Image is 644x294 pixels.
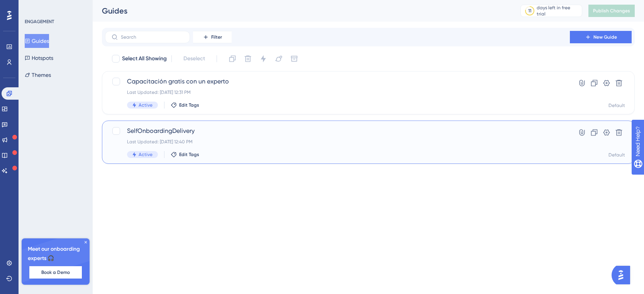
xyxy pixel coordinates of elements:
div: Last Updated: [DATE] 12:40 PM [127,139,548,145]
div: Last Updated: [DATE] 12:31 PM [127,89,548,95]
button: Edit Tags [171,151,199,158]
button: Edit Tags [171,102,199,108]
span: New Guide [593,34,617,40]
button: New Guide [570,31,632,43]
div: Default [608,102,625,109]
span: Meet our onboarding experts 🎧 [28,245,83,263]
span: Edit Tags [179,102,199,108]
div: Default [608,152,625,158]
button: Publish Changes [588,5,635,17]
div: Guides [102,5,501,16]
span: Book a Demo [41,269,70,275]
button: Hotspots [25,51,53,65]
span: Active [139,102,153,108]
span: Active [139,151,153,158]
span: Capacitación gratis con un experto [127,77,548,86]
span: SelfOnboardingDelivery [127,126,548,136]
button: Book a Demo [29,266,82,279]
span: Select All Showing [122,54,167,63]
button: Themes [25,68,51,82]
input: Search [121,34,183,40]
span: Filter [211,34,222,40]
button: Deselect [176,52,212,66]
span: Publish Changes [593,8,630,14]
div: days left in free trial [537,5,580,17]
iframe: UserGuiding AI Assistant Launcher [612,263,635,287]
span: Deselect [183,54,205,63]
span: Edit Tags [179,151,199,158]
button: Filter [193,31,232,43]
div: 11 [528,8,531,14]
div: ENGAGEMENT [25,19,54,25]
button: Guides [25,34,49,48]
span: Need Help? [18,2,48,11]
